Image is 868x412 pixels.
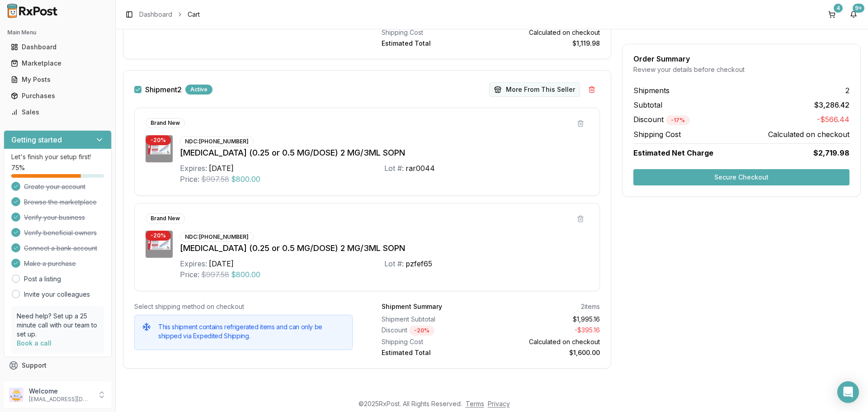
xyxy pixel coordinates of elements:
[24,182,85,191] span: Create your account
[201,269,229,280] span: $997.58
[845,85,849,96] span: 2
[24,228,97,237] span: Verify beneficial owners
[817,114,849,125] span: -$566.44
[24,198,97,207] span: Browse the marketplace
[495,337,600,346] div: Calculated on checkout
[146,135,171,145] div: - 20 %
[382,28,487,37] div: Shipping Cost
[633,65,849,74] div: Review your details before checkout
[495,39,600,48] div: $1,119.98
[384,258,404,269] div: Lot #:
[813,147,849,158] span: $2,719.98
[7,71,108,88] a: My Posts
[4,40,112,54] button: Dashboard
[837,381,859,403] div: Open Intercom Messenger
[7,88,108,104] a: Purchases
[11,75,104,84] div: My Posts
[406,258,432,269] div: pzfef65
[382,326,487,336] div: Discount
[7,39,108,55] a: Dashboard
[17,312,99,339] p: Need help? Set up a 25 minute call with our team to set up.
[633,129,681,140] span: Shipping Cost
[7,104,108,120] a: Sales
[495,348,600,357] div: $1,600.00
[495,326,600,336] div: - $395.16
[146,213,185,223] div: Brand New
[134,302,353,311] div: Select shipping method on checkout
[4,4,61,18] img: RxPost Logo
[29,396,92,403] p: [EMAIL_ADDRESS][DOMAIN_NAME]
[4,105,112,119] button: Sales
[11,43,104,52] div: Dashboard
[382,348,487,357] div: Estimated Total
[384,163,404,174] div: Lot #:
[146,231,173,258] img: Ozempic (0.25 or 0.5 MG/DOSE) 2 MG/3ML SOPN
[409,326,434,336] div: - 20 %
[633,169,849,185] button: Secure Checkout
[488,400,510,407] a: Privacy
[24,275,61,284] a: Post a listing
[145,86,182,93] label: Shipment 2
[24,244,97,253] span: Connect a bank account
[406,163,435,174] div: rar0044
[29,387,92,396] p: Welcome
[768,129,849,140] span: Calculated on checkout
[11,91,104,100] div: Purchases
[11,59,104,68] div: Marketplace
[139,10,172,19] a: Dashboard
[180,163,207,174] div: Expires:
[180,174,199,185] div: Price:
[382,337,487,346] div: Shipping Cost
[814,99,849,110] span: $3,286.42
[185,85,212,95] div: Active
[495,315,600,324] div: $1,995.16
[466,400,484,407] a: Terms
[24,213,85,222] span: Verify your business
[180,269,199,280] div: Price:
[11,163,25,172] span: 75 %
[139,10,200,19] nav: breadcrumb
[633,115,690,124] span: Discount
[666,115,690,125] div: - 17 %
[9,388,24,402] img: User avatar
[17,339,52,347] a: Book a call
[7,55,108,71] a: Marketplace
[495,28,600,37] div: Calculated on checkout
[158,322,345,341] h5: This shipment contains refrigerated items and can only be shipped via Expedited Shipping.
[4,72,112,87] button: My Posts
[11,152,104,161] p: Let's finish your setup first!
[209,163,234,174] div: [DATE]
[825,7,839,22] button: 4
[382,302,442,311] div: Shipment Summary
[633,85,670,96] span: Shipments
[633,99,662,110] span: Subtotal
[633,55,849,62] div: Order Summary
[180,242,589,255] div: [MEDICAL_DATA] (0.25 or 0.5 MG/DOSE) 2 MG/3ML SOPN
[22,377,52,386] span: Feedback
[146,118,185,128] div: Brand New
[231,269,260,280] span: $800.00
[146,135,173,162] img: Ozempic (0.25 or 0.5 MG/DOSE) 2 MG/3ML SOPN
[581,302,600,311] div: 2 items
[209,258,234,269] div: [DATE]
[382,315,487,324] div: Shipment Subtotal
[146,231,171,241] div: - 20 %
[188,10,200,19] span: Cart
[180,258,207,269] div: Expires:
[853,4,864,13] div: 9+
[11,134,62,145] h3: Getting started
[231,174,260,185] span: $800.00
[4,89,112,103] button: Purchases
[180,137,254,147] div: NDC: [PHONE_NUMBER]
[4,56,112,71] button: Marketplace
[489,82,580,97] button: More From This Seller
[11,108,104,117] div: Sales
[24,290,90,299] a: Invite your colleagues
[7,29,108,36] h2: Main Menu
[633,148,713,157] span: Estimated Net Charge
[834,4,843,13] div: 4
[180,147,589,159] div: [MEDICAL_DATA] (0.25 or 0.5 MG/DOSE) 2 MG/3ML SOPN
[846,7,861,22] button: 9+
[180,232,254,242] div: NDC: [PHONE_NUMBER]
